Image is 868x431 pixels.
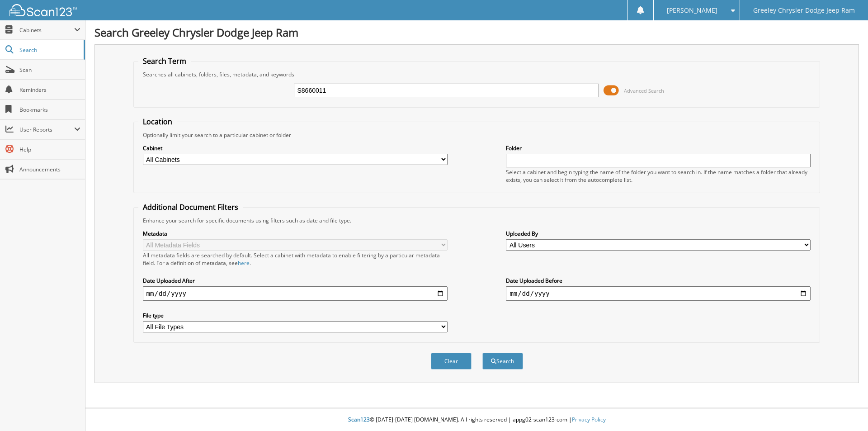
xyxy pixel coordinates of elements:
[506,168,811,184] div: Select a cabinet and begin typing the name of the folder you want to search in. If the name match...
[143,286,448,301] input: start
[94,25,859,40] h1: Search Greeley Chrysler Dodge Jeep Ram
[9,4,77,16] img: scan123-logo-white.svg
[19,146,80,153] span: Help
[138,117,177,127] legend: Location
[19,106,80,114] span: Bookmarks
[19,26,74,34] span: Cabinets
[19,126,74,133] span: User Reports
[138,56,191,66] legend: Search Term
[482,353,523,369] button: Search
[143,230,448,237] label: Metadata
[143,251,448,267] div: All metadata fields are searched by default. Select a cabinet with metadata to enable filtering b...
[238,259,250,267] a: here
[143,277,448,284] label: Date Uploaded After
[506,277,811,284] label: Date Uploaded Before
[667,8,717,13] span: [PERSON_NAME]
[138,71,816,78] div: Searches all cabinets, folders, files, metadata, and keywords
[506,144,811,152] label: Folder
[143,312,448,319] label: File type
[572,416,606,423] a: Privacy Policy
[138,131,816,139] div: Optionally limit your search to a particular cabinet or folder
[624,87,664,94] span: Advanced Search
[85,409,868,431] div: © [DATE]-[DATE] [DOMAIN_NAME]. All rights reserved | appg02-scan123-com |
[19,166,80,173] span: Announcements
[19,86,80,94] span: Reminders
[143,144,448,152] label: Cabinet
[431,353,472,369] button: Clear
[138,217,816,224] div: Enhance your search for specific documents using filters such as date and file type.
[753,8,855,13] span: Greeley Chrysler Dodge Jeep Ram
[506,230,811,237] label: Uploaded By
[823,388,868,431] iframe: Chat Widget
[138,202,243,212] legend: Additional Document Filters
[348,416,370,423] span: Scan123
[506,286,811,301] input: end
[19,66,80,74] span: Scan
[19,46,79,54] span: Search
